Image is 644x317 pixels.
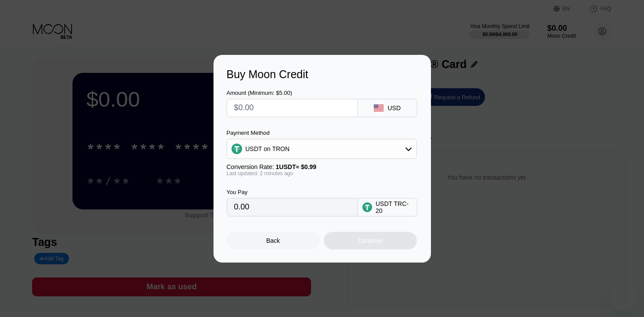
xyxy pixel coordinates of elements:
div: USD [387,104,401,112]
div: Last updated: 2 minutes ago [227,170,417,177]
div: USDT on TRON [246,145,290,152]
div: You Pay [227,189,358,195]
div: Amount (Minimum: $5.00) [227,90,358,96]
div: Buy Moon Credit [227,68,418,81]
span: 1 USDT ≈ $0.99 [276,163,317,170]
div: Back [266,237,280,244]
input: $0.00 [234,99,351,117]
div: Conversion Rate: [227,163,417,170]
iframe: Button to launch messaging window [609,282,637,310]
div: USDT TRC-20 [376,200,412,214]
div: USDT on TRON [227,140,416,158]
div: Back [227,232,320,249]
div: Payment Method [227,130,417,136]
